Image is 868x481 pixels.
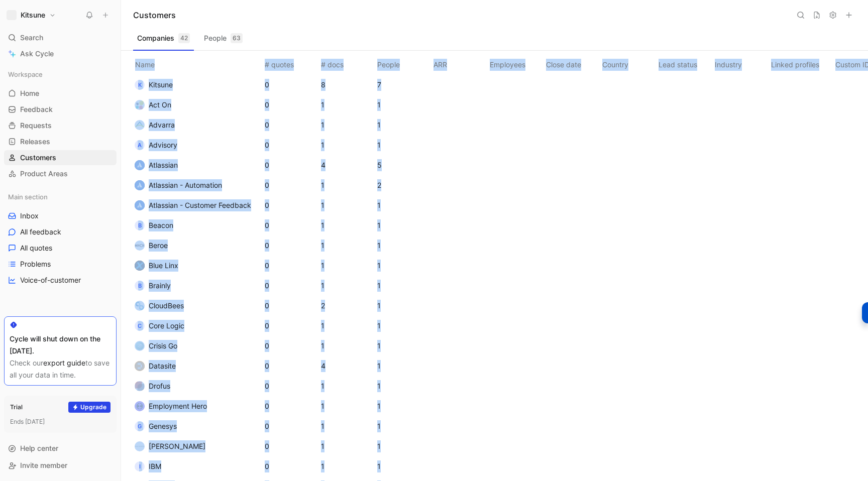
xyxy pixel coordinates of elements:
span: Crisis Go [149,341,177,350]
th: Close date [544,51,600,75]
span: Core Logic [149,321,184,330]
a: Releases [4,134,117,149]
div: I [135,461,145,471]
a: Home [4,86,117,101]
div: C [135,321,145,331]
td: 0 [263,195,319,215]
td: 1 [375,235,431,256]
button: logoAct On [131,97,175,113]
button: logoBlue Linx [131,258,182,274]
th: # docs [319,51,375,75]
div: Main section [4,189,117,204]
button: CCore Logic [131,318,188,334]
button: BBrainly [131,278,174,294]
button: KKitsune [131,77,176,93]
span: Main section [8,192,48,202]
span: Requests [20,121,52,131]
td: 1 [375,195,431,215]
th: Industry [713,51,769,75]
button: logoAdvarra [131,117,178,133]
td: 1 [375,296,431,316]
td: 0 [263,416,319,436]
td: 0 [263,436,319,456]
td: 1 [375,376,431,396]
div: B [135,220,145,230]
span: Invite member [20,461,67,469]
button: logoDatasite [131,358,179,374]
span: Workspace [8,69,43,79]
span: Product Areas [20,169,68,179]
div: Workspace [4,67,117,82]
a: Problems [4,257,117,272]
td: 2 [375,175,431,195]
a: Inbox [4,208,117,223]
td: 0 [263,356,319,376]
div: 42 [178,33,190,43]
td: 1 [375,316,431,336]
td: 1 [319,135,375,155]
img: logo [135,100,145,110]
button: logoAtlassian - Automation [131,177,226,193]
th: ARR [431,51,488,75]
td: 1 [375,436,431,456]
button: logoEmployment Hero [131,398,210,414]
img: logo [135,361,145,371]
h1: Kitsune [21,11,45,20]
td: 0 [263,256,319,276]
span: Ask Cycle [20,48,54,60]
td: 1 [375,456,431,476]
td: 1 [319,276,375,296]
td: 1 [319,115,375,135]
button: logoAtlassian - Customer Feedback [131,197,255,213]
button: logoAtlassian [131,157,181,173]
div: B [135,281,145,291]
td: 1 [375,276,431,296]
span: All feedback [20,227,61,237]
div: Check our to save all your data in time. [10,357,111,381]
td: 1 [375,215,431,235]
span: Problems [20,259,51,269]
td: 1 [319,416,375,436]
div: Ends [DATE] [10,417,111,427]
span: Atlassian - Automation [149,181,222,189]
span: Releases [20,137,50,147]
th: Employees [488,51,544,75]
span: Atlassian [149,161,178,169]
td: 0 [263,336,319,356]
img: logo [135,441,145,451]
button: IIBM [131,458,165,474]
div: Invite member [4,458,117,473]
th: Linked profiles [769,51,833,75]
img: logo [135,401,145,411]
div: Help center [4,441,117,456]
td: 1 [319,95,375,115]
td: 0 [263,155,319,175]
td: 4 [319,356,375,376]
img: logo [135,120,145,130]
td: 1 [375,256,431,276]
a: Feedback [4,102,117,117]
button: BBeacon [131,217,177,233]
td: 1 [319,195,375,215]
span: Name [131,60,159,69]
td: 0 [263,316,319,336]
span: Search [20,32,43,44]
div: Main sectionInboxAll feedbackAll quotesProblemsVoice-of-customer [4,189,117,288]
td: 4 [319,155,375,175]
td: 0 [263,276,319,296]
span: Customers [20,153,56,163]
span: All quotes [20,243,52,253]
td: 8 [319,75,375,95]
a: All feedback [4,224,117,239]
span: Act On [149,100,171,109]
div: 63 [231,33,243,43]
td: 1 [319,235,375,256]
td: 1 [319,215,375,235]
span: Datasite [149,362,176,370]
td: 2 [319,296,375,316]
td: 1 [375,115,431,135]
a: Product Areas [4,166,117,181]
td: 0 [263,75,319,95]
div: Cycle will shut down on the [DATE]. [10,333,111,357]
td: 0 [263,115,319,135]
